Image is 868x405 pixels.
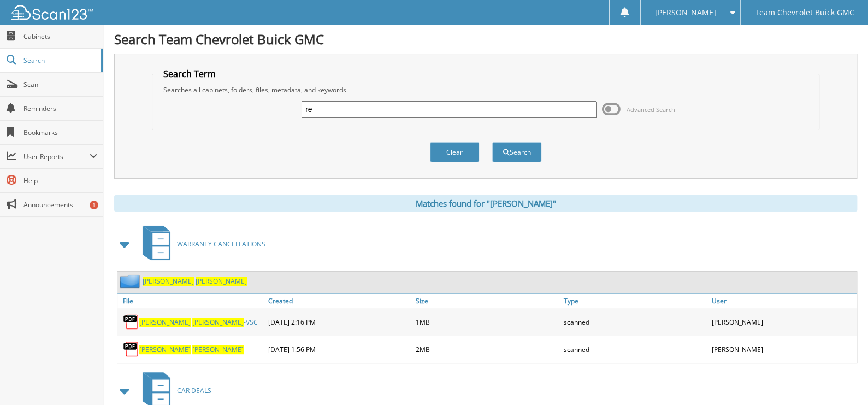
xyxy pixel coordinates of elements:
span: Announcements [23,200,97,209]
a: Type [561,294,709,308]
div: scanned [561,338,709,360]
span: User Reports [23,152,90,161]
a: WARRANTY CANCELLATIONS [136,222,265,266]
span: [PERSON_NAME] [654,9,716,16]
span: Cabinets [23,32,97,41]
a: [PERSON_NAME] [PERSON_NAME] [143,277,247,286]
a: [PERSON_NAME] [PERSON_NAME]-VSC [139,318,258,327]
span: Scan [23,80,97,89]
span: Bookmarks [23,128,97,137]
div: [DATE] 2:16 PM [265,311,414,333]
div: [PERSON_NAME] [708,338,857,360]
a: Size [413,294,561,308]
span: [PERSON_NAME] [192,345,244,354]
span: [PERSON_NAME] [196,277,247,286]
div: Searches all cabinets, folders, files, metadata, and keywords [158,85,813,95]
span: [PERSON_NAME] [192,318,244,327]
a: Created [265,294,414,308]
div: 1MB [413,311,561,333]
span: CAR DEALS [177,386,211,395]
legend: Search Term [158,68,221,80]
span: Help [23,176,97,185]
span: [PERSON_NAME] [143,277,194,286]
span: Advanced Search [627,105,675,114]
span: Reminders [23,104,97,113]
img: folder2.png [120,274,143,288]
img: PDF.png [123,341,139,357]
a: File [117,294,265,308]
span: Team Chevrolet Buick GMC [755,9,854,16]
button: Search [492,142,541,162]
span: [PERSON_NAME] [139,318,191,327]
a: [PERSON_NAME] [PERSON_NAME] [139,345,244,354]
div: [DATE] 1:56 PM [265,338,414,360]
h1: Search Team Chevrolet Buick GMC [114,30,857,48]
div: [PERSON_NAME] [708,311,857,333]
img: scan123-logo-white.svg [11,5,93,20]
div: 2MB [413,338,561,360]
div: scanned [561,311,709,333]
img: PDF.png [123,314,139,330]
span: Search [23,56,96,65]
div: 1 [90,201,98,209]
div: Matches found for "[PERSON_NAME]" [114,195,857,212]
span: [PERSON_NAME] [139,345,191,354]
a: User [708,294,857,308]
span: WARRANTY CANCELLATIONS [177,239,265,249]
button: Clear [430,142,479,162]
